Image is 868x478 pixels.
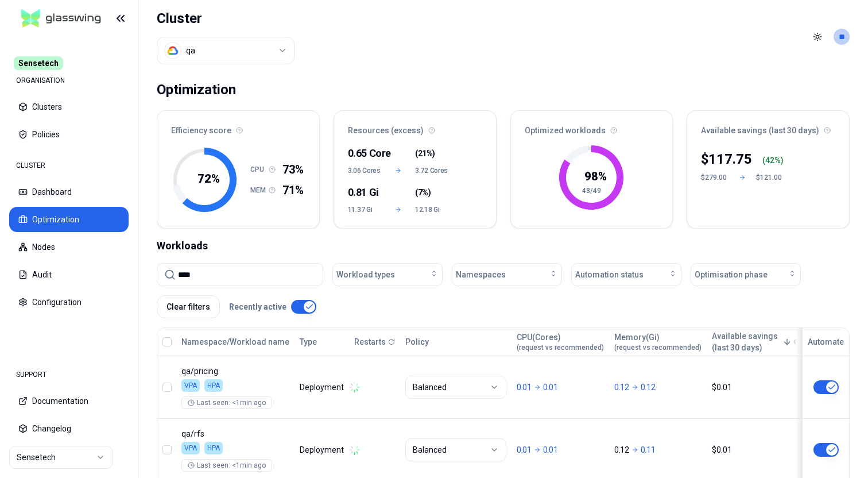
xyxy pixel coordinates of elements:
[762,155,784,166] div: ( %)
[332,263,443,286] button: Workload types
[354,336,386,348] p: Restarts
[415,166,449,175] span: 3.72 Cores
[708,150,752,168] p: 117.75
[575,269,644,280] span: Automation status
[197,172,220,186] tspan: 72 %
[186,45,195,56] div: qa
[517,330,604,353] button: CPU(Cores)(request vs recommended)
[300,444,344,456] div: Deployment
[181,330,289,353] button: Namespace/Workload name
[687,111,849,143] div: Available savings (last 30 days)
[250,186,269,195] h1: MEM
[456,269,506,280] span: Namespaces
[765,155,774,166] p: 42
[9,179,129,205] button: Dashboard
[415,148,435,159] span: ( )
[300,381,344,393] div: Deployment
[336,269,395,280] span: Workload types
[9,234,129,260] button: Nodes
[157,37,294,64] button: Select a value
[157,9,294,28] h1: Cluster
[17,5,106,32] img: GlassWing
[701,150,752,168] div: $
[511,111,673,143] div: Optimized workloads
[348,166,382,175] span: 3.06 Cores
[695,269,768,280] span: Optimisation phase
[712,444,801,456] div: $0.01
[614,343,702,352] span: (request vs recommended)
[712,381,801,393] div: $0.01
[157,238,850,254] div: Workloads
[701,173,728,182] div: $279.00
[712,330,792,353] button: Available savings(last 30 days)
[517,381,532,393] p: 0.01
[348,145,382,161] div: 0.65 Core
[9,207,129,232] button: Optimization
[181,442,200,454] div: VPA
[517,343,604,352] span: (request vs recommended)
[614,331,702,352] div: Memory(Gi)
[614,444,629,456] p: 0.12
[571,263,681,286] button: Automation status
[584,169,607,183] tspan: 98 %
[9,416,129,441] button: Changelog
[415,205,449,214] span: 12.18 Gi
[282,161,304,178] span: 73%
[229,301,286,313] p: Recently active
[614,381,629,393] p: 0.12
[167,45,179,56] img: gcp
[157,78,236,101] div: Optimization
[405,336,506,348] div: Policy
[415,187,431,198] span: ( )
[9,69,129,92] div: ORGANISATION
[348,184,382,201] div: 0.81 Gi
[9,94,129,119] button: Clusters
[614,330,702,353] button: Memory(Gi)(request vs recommended)
[181,428,289,440] p: rfs
[9,122,129,147] button: Policies
[418,187,428,198] span: 7%
[188,461,266,470] div: Last seen: <1min ago
[641,444,656,456] p: 0.11
[582,187,601,195] tspan: 48/49
[300,330,317,353] button: Type
[543,444,558,456] p: 0.01
[250,165,269,174] h1: CPU
[181,379,200,392] div: VPA
[204,442,223,454] div: HPA enabled.
[14,56,63,70] span: Sensetech
[204,379,223,392] div: HPA enabled.
[9,262,129,287] button: Audit
[282,182,304,198] span: 71%
[756,173,784,182] div: $121.00
[181,365,289,377] p: pricing
[641,381,656,393] p: 0.12
[808,336,844,348] div: Automate
[517,331,604,352] div: CPU(Cores)
[517,444,532,456] p: 0.01
[334,111,496,143] div: Resources (excess)
[157,295,220,318] button: Clear filters
[452,263,562,286] button: Namespaces
[9,388,129,414] button: Documentation
[418,148,433,159] span: 21%
[9,154,129,177] div: CLUSTER
[188,398,266,407] div: Last seen: <1min ago
[9,363,129,386] div: SUPPORT
[9,290,129,315] button: Configuration
[691,263,801,286] button: Optimisation phase
[348,205,382,214] span: 11.37 Gi
[157,111,319,143] div: Efficiency score
[543,381,558,393] p: 0.01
